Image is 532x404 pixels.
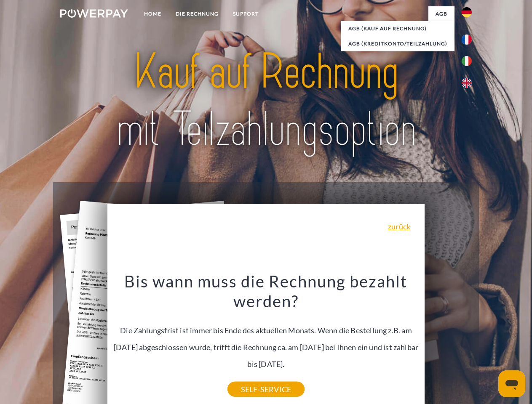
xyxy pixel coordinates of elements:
[462,35,472,45] img: fr
[227,382,305,397] a: SELF-SERVICE
[226,6,266,21] a: SUPPORT
[60,9,128,18] img: logo-powerpay-white.svg
[112,271,420,389] div: Die Zahlungsfrist ist immer bis Ende des aktuellen Monats. Wenn die Bestellung z.B. am [DATE] abg...
[498,370,525,397] iframe: Schaltfläche zum Öffnen des Messaging-Fensters
[462,56,472,66] img: it
[428,6,454,21] a: agb
[341,36,454,51] a: AGB (Kreditkonto/Teilzahlung)
[137,6,168,21] a: Home
[80,40,452,161] img: title-powerpay_de.svg
[168,6,226,21] a: DIE RECHNUNG
[388,223,410,230] a: zurück
[341,21,454,36] a: AGB (Kauf auf Rechnung)
[112,271,420,311] h3: Bis wann muss die Rechnung bezahlt werden?
[462,78,472,88] img: en
[462,7,472,17] img: de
